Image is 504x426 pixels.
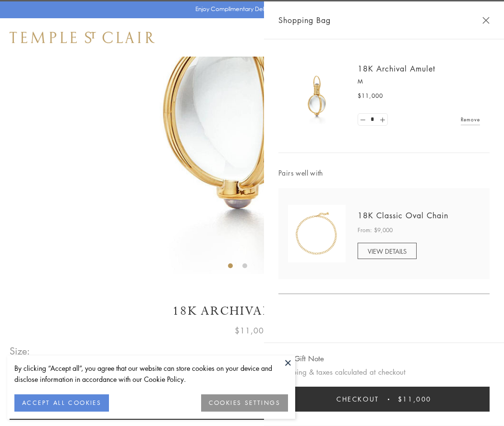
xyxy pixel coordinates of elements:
[368,247,407,256] span: VIEW DETAILS
[461,114,480,125] a: Remove
[358,77,480,86] p: M
[278,353,324,365] button: Add Gift Note
[358,210,448,221] a: 18K Classic Oval Chain
[10,32,155,43] img: Temple St. Clair
[14,394,109,412] button: ACCEPT ALL COOKIES
[278,14,331,26] span: Shopping Bag
[288,67,346,125] img: 18K Archival Amulet
[14,363,288,385] div: By clicking “Accept all”, you agree that our website can store cookies on your device and disclos...
[398,394,432,404] span: $11,000
[377,114,387,126] a: Set quantity to 2
[358,91,383,101] span: $11,000
[10,303,494,319] h1: 18K Archival Amulet
[278,167,490,178] span: Pairs well with
[336,394,379,404] span: Checkout
[358,63,435,74] a: 18K Archival Amulet
[358,225,393,235] span: From: $9,000
[10,343,31,359] span: Size:
[358,114,368,126] a: Set quantity to 0
[358,243,417,259] a: VIEW DETAILS
[195,4,304,14] p: Enjoy Complimentary Delivery & Returns
[201,394,288,412] button: COOKIES SETTINGS
[278,387,490,412] button: Checkout $11,000
[482,17,490,24] button: Close Shopping Bag
[288,205,346,262] img: N88865-OV18
[235,324,269,337] span: $11,000
[278,366,490,378] p: Shipping & taxes calculated at checkout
